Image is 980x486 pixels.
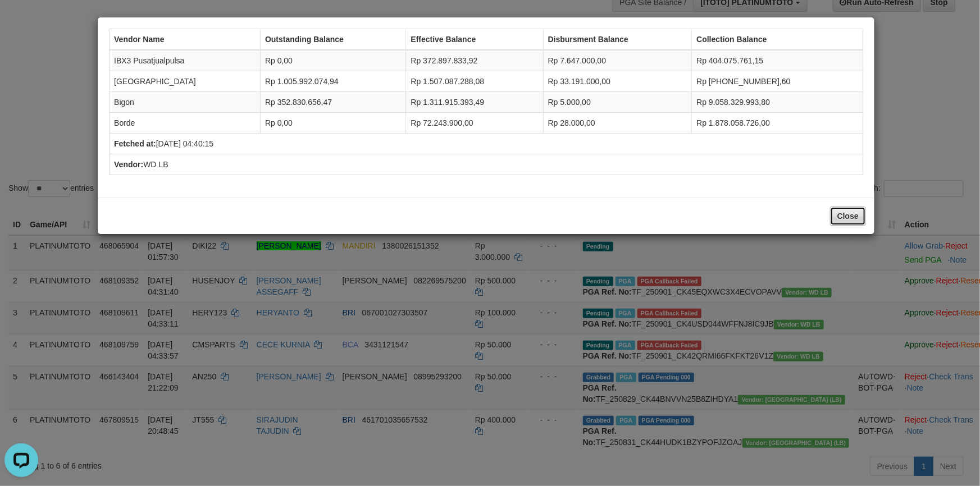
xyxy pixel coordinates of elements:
[406,50,543,71] td: Rp 372.897.833,92
[543,113,692,134] td: Rp 28.000,00
[110,50,261,71] td: IBX3 Pusatjualpulsa
[114,139,156,148] b: Fetched at:
[110,154,863,175] td: WD LB
[543,50,692,71] td: Rp 7.647.000,00
[110,134,863,154] td: [DATE] 04:40:15
[110,113,261,134] td: Borde
[110,29,261,51] th: Vendor Name
[110,71,261,92] td: [GEOGRAPHIC_DATA]
[406,71,543,92] td: Rp 1.507.087.288,08
[261,71,406,92] td: Rp 1.005.992.074,94
[692,29,863,51] th: Collection Balance
[261,113,406,134] td: Rp 0,00
[406,92,543,113] td: Rp 1.311.915.393,49
[261,92,406,113] td: Rp 352.830.656,47
[543,29,692,51] th: Disbursment Balance
[261,29,406,51] th: Outstanding Balance
[692,92,863,113] td: Rp 9.058.329.993,80
[543,92,692,113] td: Rp 5.000,00
[406,29,543,51] th: Effective Balance
[543,71,692,92] td: Rp 33.191.000,00
[692,113,863,134] td: Rp 1.878.058.726,00
[692,50,863,71] td: Rp 404.075.761,15
[114,160,143,169] b: Vendor:
[830,207,866,226] button: Close
[110,92,261,113] td: Bigon
[406,113,543,134] td: Rp 72.243.900,00
[692,71,863,92] td: Rp [PHONE_NUMBER],60
[4,4,38,38] button: Open LiveChat chat widget
[261,50,406,71] td: Rp 0,00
